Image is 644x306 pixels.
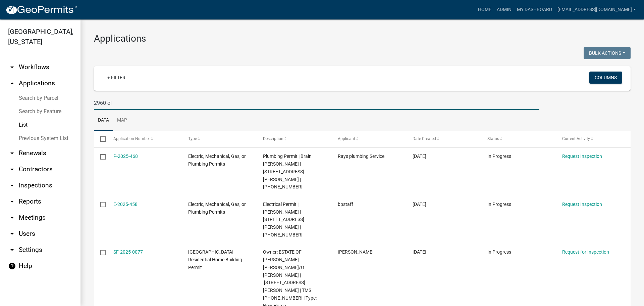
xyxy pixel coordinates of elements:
[94,131,107,147] datatable-header-cell: Select
[413,136,436,141] span: Date Created
[113,110,131,131] a: Map
[8,262,16,270] i: help
[562,136,590,141] span: Current Activity
[514,3,555,16] a: My Dashboard
[8,198,16,206] i: arrow_drop_down
[181,131,256,147] datatable-header-cell: Type
[562,249,609,255] a: Request for Inspection
[263,154,312,189] span: Plumbing Permit | Brain Swartzentruber | 2960 OLD HODGES RD | 073-00-00-077
[102,72,131,84] a: + Filter
[555,3,639,16] a: [EMAIL_ADDRESS][DOMAIN_NAME]
[94,33,631,44] h3: Applications
[487,136,499,141] span: Status
[8,63,16,71] i: arrow_drop_down
[481,131,556,147] datatable-header-cell: Status
[113,136,150,141] span: Application Number
[589,72,622,84] button: Columns
[257,131,331,147] datatable-header-cell: Description
[8,214,16,222] i: arrow_drop_down
[494,3,514,16] a: Admin
[188,136,197,141] span: Type
[8,181,16,189] i: arrow_drop_down
[94,110,113,131] a: Data
[487,202,511,207] span: In Progress
[475,3,494,16] a: Home
[113,154,138,159] a: P-2025-468
[338,249,374,255] span: Mark Rice
[413,154,426,159] span: 09/25/2025
[338,202,353,207] span: bpstaff
[413,249,426,255] span: 06/24/2025
[94,96,539,110] input: Search for applications
[487,249,511,255] span: In Progress
[188,154,246,167] span: Electric, Mechanical, Gas, or Plumbing Permits
[113,202,138,207] a: E-2025-458
[8,230,16,238] i: arrow_drop_down
[113,249,143,255] a: SF-2025-0077
[263,136,283,141] span: Description
[338,154,384,159] span: Rays plumbing Service
[413,202,426,207] span: 09/22/2025
[107,131,181,147] datatable-header-cell: Application Number
[406,131,481,147] datatable-header-cell: Date Created
[8,79,16,87] i: arrow_drop_up
[188,202,246,215] span: Electric, Mechanical, Gas, or Plumbing Permits
[8,165,16,173] i: arrow_drop_down
[8,149,16,157] i: arrow_drop_down
[584,47,631,59] button: Bulk Actions
[487,154,511,159] span: In Progress
[8,246,16,254] i: arrow_drop_down
[556,131,631,147] datatable-header-cell: Current Activity
[562,154,602,159] a: Request Inspection
[263,202,304,237] span: Electrical Permit | John Steely | 2960 Old Hodges Road | 073-00-00-097
[338,136,355,141] span: Applicant
[331,131,406,147] datatable-header-cell: Applicant
[188,249,242,270] span: Abbeville County Residential Home Building Permit
[562,202,602,207] a: Request Inspection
